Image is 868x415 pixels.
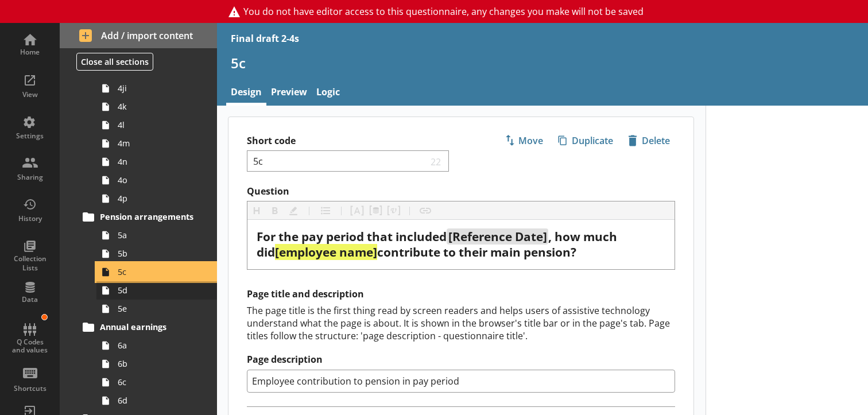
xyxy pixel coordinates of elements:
span: 4l [118,119,202,130]
span: , how much did [257,228,620,260]
a: 5b [96,245,217,263]
li: Pension arrangements5a5b5c5d5e [84,208,217,318]
span: Move [500,131,548,150]
span: 6b [118,358,202,369]
div: Collection Lists [10,254,50,272]
a: Annual earnings [79,318,217,336]
button: Close all sections [76,53,153,71]
a: Pension arrangements [79,208,217,226]
span: 22 [428,156,444,166]
span: 5a [118,230,202,241]
div: Data [10,295,50,304]
span: For the pay period that included [257,228,447,245]
h2: Page title and description [247,288,675,300]
div: The page title is the first thing read by screen readers and helps users of assistive technology ... [247,304,675,342]
button: Move [499,131,548,150]
span: [Reference Date] [448,228,547,245]
a: 4o [96,171,217,189]
span: 5e [118,303,202,314]
span: Delete [623,131,675,150]
button: Add / import content [60,23,217,48]
div: Home [10,48,50,57]
label: Page description [247,354,675,366]
a: Logic [312,81,344,106]
button: Delete [623,131,675,150]
div: Sharing [10,173,50,182]
span: 5b [118,248,202,259]
span: 4m [118,138,202,149]
a: 4n [96,153,217,171]
a: 4ji [96,79,217,98]
span: Add / import content [79,29,198,42]
a: 5c [96,263,217,281]
a: 5a [96,226,217,245]
a: 4p [96,189,217,208]
div: Q Codes and values [10,338,50,355]
a: 6d [96,391,217,410]
span: contribute to their main pension? [377,244,576,260]
span: 6d [118,395,202,406]
a: Preview [266,81,312,106]
span: 4ji [118,83,202,94]
span: [employee name] [275,244,377,260]
button: Duplicate [553,131,618,150]
div: Shortcuts [10,384,50,393]
div: History [10,214,50,223]
div: Final draft 2-4s [231,32,299,45]
span: 4p [118,193,202,204]
div: Settings [10,131,50,141]
span: Duplicate [553,131,618,150]
a: 6b [96,355,217,373]
a: 4l [96,116,217,134]
a: 4m [96,134,217,153]
span: 6c [118,377,202,387]
a: 6a [96,336,217,355]
span: Pension arrangements [100,211,197,222]
span: 4k [118,101,202,112]
span: 5c [118,266,202,277]
div: Question [257,229,665,260]
label: Question [247,185,675,197]
span: 4o [118,174,202,185]
label: Short code [247,135,461,147]
div: View [10,90,50,99]
h1: 5c [231,54,854,72]
span: 4n [118,156,202,167]
span: 6a [118,340,202,351]
a: 5e [96,300,217,318]
span: 5d [118,285,202,296]
li: Annual earnings6a6b6c6d [84,318,217,410]
span: Annual earnings [100,321,197,332]
a: 5d [96,281,217,300]
a: Design [226,81,266,106]
a: 6c [96,373,217,391]
a: 4k [96,98,217,116]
